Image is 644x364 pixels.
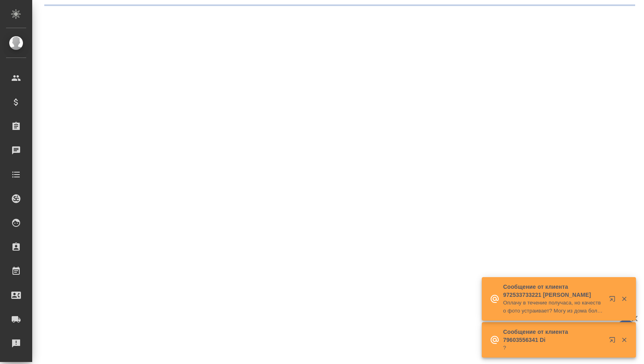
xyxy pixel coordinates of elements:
[503,328,604,344] p: Сообщение от клиента 79603556341 Di
[604,291,623,310] button: Открыть в новой вкладке
[503,283,604,299] p: Сообщение от клиента 972533733221 [PERSON_NAME]
[616,336,632,343] button: Закрыть
[503,299,604,315] p: Оплачу в течение получаса, но качество фото устраивает? Могу из дома более качественные без теней по
[604,332,623,351] button: Открыть в новой вкладке
[616,295,632,302] button: Закрыть
[503,344,604,352] p: ?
